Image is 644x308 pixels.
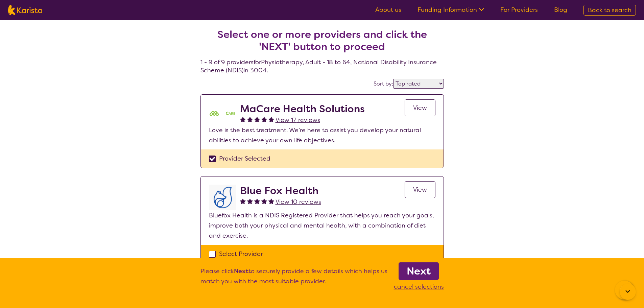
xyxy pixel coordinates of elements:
[268,198,274,204] img: fullstar
[209,28,436,53] h2: Select one or more providers and click the 'NEXT' button to proceed
[394,282,444,292] p: cancel selections
[240,185,321,197] h2: Blue Fox Health
[407,264,431,278] b: Next
[374,80,393,87] label: Sort by:
[200,266,387,292] p: Please click to securely provide a few details which helps us match you with the most suitable pr...
[554,6,567,14] a: Blog
[276,197,321,207] a: View 10 reviews
[413,104,427,112] span: View
[405,99,435,116] a: View
[413,186,427,194] span: View
[261,198,267,204] img: fullstar
[240,103,365,115] h2: MaCare Health Solutions
[247,116,253,122] img: fullstar
[240,116,246,122] img: fullstar
[209,103,236,125] img: mgttalrdbt23wl6urpfy.png
[240,198,246,204] img: fullstar
[375,6,401,14] a: About us
[254,198,260,204] img: fullstar
[276,116,320,124] span: View 17 reviews
[200,12,444,74] h4: 1 - 9 of 9 providers for Physiotherapy , Adult - 18 to 64 , National Disability Insurance Scheme ...
[276,115,320,125] a: View 17 reviews
[399,262,439,280] a: Next
[588,6,631,14] span: Back to search
[234,267,248,275] b: Next
[268,116,274,122] img: fullstar
[583,5,636,16] a: Back to search
[254,116,260,122] img: fullstar
[500,6,538,14] a: For Providers
[615,281,634,300] button: Channel Menu
[405,181,435,198] a: View
[209,185,236,210] img: lyehhyr6avbivpacwqcf.png
[8,5,42,15] img: Karista logo
[418,6,484,14] a: Funding Information
[247,198,253,204] img: fullstar
[209,125,435,145] p: Love is the best treatment. We’re here to assist you develop your natural abilities to achieve yo...
[209,210,435,241] p: Bluefox Health is a NDIS Registered Provider that helps you reach your goals, improve both your p...
[276,198,321,206] span: View 10 reviews
[261,116,267,122] img: fullstar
